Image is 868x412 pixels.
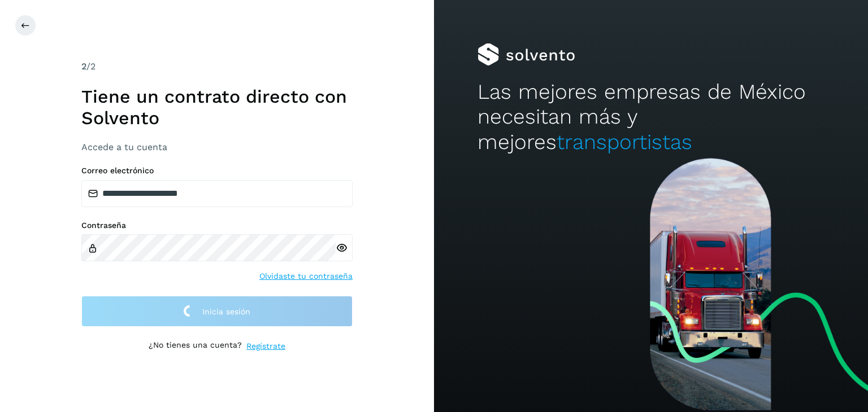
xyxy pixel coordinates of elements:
a: Olvidaste tu contraseña [259,270,353,282]
div: /2 [81,60,353,73]
span: Inicia sesión [202,308,250,315]
label: Contraseña [81,221,353,230]
span: transportistas [557,130,692,154]
a: Regístrate [246,340,285,352]
p: ¿No tienes una cuenta? [149,340,242,352]
h1: Tiene un contrato directo con Solvento [81,86,353,129]
h3: Accede a tu cuenta [81,142,353,152]
h2: Las mejores empresas de México necesitan más y mejores [478,80,824,155]
label: Correo electrónico [81,166,353,176]
button: Inicia sesión [81,296,353,327]
span: 2 [81,61,86,72]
